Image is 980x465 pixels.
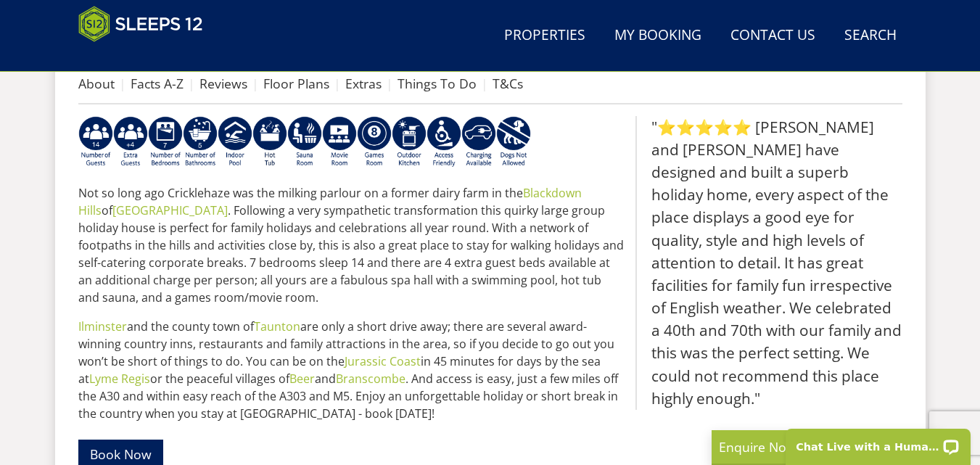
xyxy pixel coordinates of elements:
[254,318,300,334] a: Taunton
[78,318,127,334] a: Ilminster
[183,116,218,168] img: AD_4nXdxWG_VJzWvdcEgUAXGATx6wR9ALf-b3pO0Wv8JqPQicHBbIur_fycMGrCfvtJxUkL7_dC_Ih2A3VWjPzrEQCT_Y6-em...
[78,6,203,42] img: Sleeps 12
[719,437,936,456] p: Enquire Now
[78,75,115,92] a: About
[218,116,252,168] img: AD_4nXei2dp4L7_L8OvME76Xy1PUX32_NMHbHVSts-g-ZAVb8bILrMcUKZI2vRNdEqfWP017x6NFeUMZMqnp0JYknAB97-jDN...
[461,116,496,168] img: AD_4nXcnT2OPG21WxYUhsl9q61n1KejP7Pk9ESVM9x9VetD-X_UXXoxAKaMRZGYNcSGiAsmGyKm0QlThER1osyFXNLmuYOVBV...
[398,75,477,92] a: Things To Do
[609,20,707,52] a: My Booking
[112,202,228,218] a: [GEOGRAPHIC_DATA]
[496,116,531,168] img: AD_4nXfkFtrpaXUtUFzPNUuRY6lw1_AXVJtVz-U2ei5YX5aGQiUrqNXS9iwbJN5FWUDjNILFFLOXd6gEz37UJtgCcJbKwxVV0...
[148,116,183,168] img: AD_4nXfpvCopSjPgFbrTpZ4Gb7z5vnaH8jAbqJolZQMpS62V5cqRSJM9TeuVSL7bGYE6JfFcU1DuF4uSwvi9kHIO1tFmPipW4...
[78,185,582,218] a: Blackdown Hills
[78,184,624,306] p: Not so long ago Cricklehaze was the milking parlour on a former dairy farm in the of . Following ...
[839,20,902,52] a: Search
[635,116,902,410] blockquote: "⭐⭐⭐⭐⭐ [PERSON_NAME] and [PERSON_NAME] have designed and built a superb holiday home, every aspec...
[113,116,148,168] img: AD_4nXfP_KaKMqx0g0JgutHT0_zeYI8xfXvmwo0MsY3H4jkUzUYMTusOxEa3Skhnz4D7oQ6oXH13YSgM5tXXReEg6aaUXi7Eu...
[289,371,315,387] a: Beer
[725,20,821,52] a: Contact Us
[78,116,113,168] img: AD_4nXful-Fd_N7IaUezfVaozT31pL8dwNIF0Qrrqe13RrFw6n_jpsViquNpKCns0kxSZ7IzeFv_AThAwWsq12-Tbyj1odoZK...
[252,116,287,168] img: AD_4nXcpX5uDwed6-YChlrI2BYOgXwgg3aqYHOhRm0XfZB-YtQW2NrmeCr45vGAfVKUq4uWnc59ZmEsEzoF5o39EWARlT1ewO...
[498,20,591,52] a: Properties
[322,116,357,168] img: AD_4nXcMx2CE34V8zJUSEa4yj9Pppk-n32tBXeIdXm2A2oX1xZoj8zz1pCuMiQujsiKLZDhbHnQsaZvA37aEfuFKITYDwIrZv...
[89,371,150,387] a: Lyme Regis
[345,75,382,92] a: Extras
[131,75,184,92] a: Facts A-Z
[357,116,392,168] img: AD_4nXdrZMsjcYNLGsKuA84hRzvIbesVCpXJ0qqnwZoX5ch9Zjv73tWe4fnFRs2gJ9dSiUubhZXckSJX_mqrZBmYExREIfryF...
[392,116,427,168] img: AD_4nXfTH09p_77QXgSCMRwRHt9uPNW8Va4Uit02IXPabNXDWzciDdevrPBrTCLz6v3P7E_ej9ytiKnaxPMKY2ysUWAwIMchf...
[427,116,461,168] img: AD_4nXe3VD57-M2p5iq4fHgs6WJFzKj8B0b3RcPFe5LKK9rgeZlFmFoaMJPsJOOJzc7Q6RMFEqsjIZ5qfEJu1txG3QLmI_2ZW...
[71,51,223,63] iframe: Customer reviews powered by Trustpilot
[336,371,405,387] a: Branscombe
[263,75,329,92] a: Floor Plans
[287,116,322,168] img: AD_4nXdjbGEeivCGLLmyT_JEP7bTfXsjgyLfnLszUAQeQ4RcokDYHVBt5R8-zTDbAVICNoGv1Dwc3nsbUb1qR6CAkrbZUeZBN...
[199,75,247,92] a: Reviews
[345,353,421,369] a: Jurassic Coast
[776,419,980,465] iframe: LiveChat chat widget
[493,75,523,92] a: T&Cs
[78,318,624,422] p: and the county town of are only a short drive away; there are several award-winning country inns,...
